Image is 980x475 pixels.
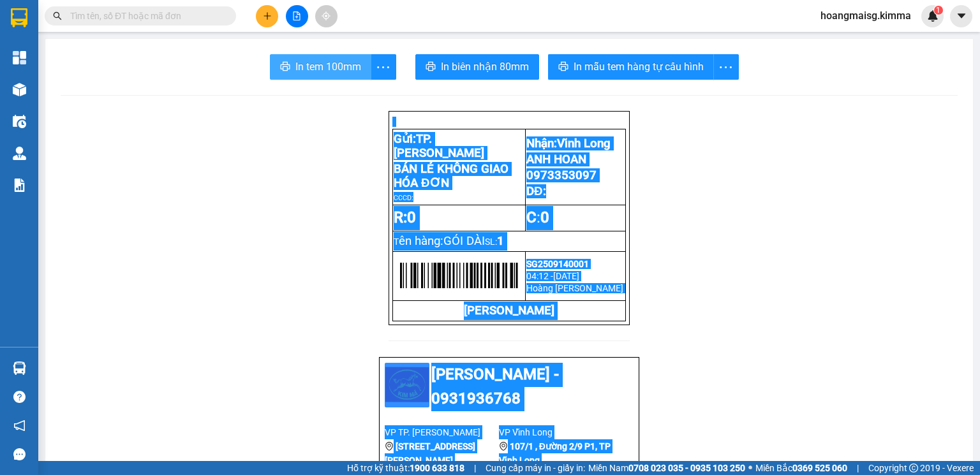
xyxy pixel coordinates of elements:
[950,5,972,27] button: caret-down
[755,461,847,475] span: Miền Bắc
[385,442,394,451] span: environment
[6,6,51,51] img: logo.jpg
[426,61,436,73] span: printer
[13,391,26,403] span: question-circle
[13,179,26,192] img: solution-icon
[13,362,26,375] img: warehouse-icon
[526,168,597,182] span: 0973353097
[557,136,611,150] span: Vĩnh Long
[399,234,485,248] span: ên hàng:
[263,11,272,20] span: plus
[11,8,27,27] img: logo-vxr
[474,461,476,475] span: |
[415,54,539,80] button: printerIn biên nhận 80mm
[526,208,537,226] strong: C
[295,59,361,75] span: In tem 100mm
[385,425,499,439] li: VP TP. [PERSON_NAME]
[88,85,97,94] span: environment
[499,442,508,451] span: environment
[286,5,308,27] button: file-add
[936,6,940,15] span: 1
[526,259,589,269] span: SG2509140001
[88,85,156,123] b: 107/1 , Đường 2/9 P1, TP Vĩnh Long
[588,461,745,475] span: Miền Nam
[441,59,529,75] span: In biên nhận 80mm
[70,9,221,23] input: Tìm tên, số ĐT hoặc mã đơn
[485,237,497,247] span: SL:
[292,11,301,20] span: file-add
[385,363,429,407] img: logo.jpg
[394,132,484,160] span: TP. [PERSON_NAME]
[810,8,921,24] span: hoangmaisg.kimma
[385,363,634,411] li: [PERSON_NAME] - 0931936768
[13,115,26,128] img: warehouse-icon
[540,208,549,226] span: 0
[857,461,859,475] span: |
[497,234,504,248] span: 1
[407,208,416,226] span: 0
[322,11,330,20] span: aim
[394,132,484,160] span: Gửi:
[927,10,939,22] img: icon-new-feature
[6,6,185,54] li: [PERSON_NAME] - 0931936768
[526,208,549,226] span: :
[13,420,26,432] span: notification
[499,441,611,465] b: 107/1 , Đường 2/9 P1, TP Vĩnh Long
[934,6,943,15] sup: 1
[371,54,396,80] button: more
[956,10,967,22] span: caret-down
[13,147,26,160] img: warehouse-icon
[13,51,26,64] img: dashboard-icon
[526,136,611,150] span: Nhận:
[558,61,568,73] span: printer
[792,463,847,473] strong: 0369 525 060
[6,69,88,97] li: VP TP. [PERSON_NAME]
[270,54,371,80] button: printerIn tem 100mm
[574,59,704,75] span: In mẫu tem hàng tự cấu hình
[713,54,739,80] button: more
[394,162,509,190] span: BÁN LẺ KHÔNG GIAO HÓA ĐƠN
[909,464,918,472] span: copyright
[13,83,26,96] img: warehouse-icon
[315,5,338,27] button: aim
[385,441,475,465] b: [STREET_ADDRESS][PERSON_NAME]
[464,303,554,318] strong: [PERSON_NAME]
[526,184,546,198] span: DĐ:
[88,69,170,83] li: VP Vĩnh Long
[486,461,585,475] span: Cung cấp máy in - giấy in:
[714,59,738,75] span: more
[347,461,464,475] span: Hỗ trợ kỹ thuật:
[526,152,586,166] span: ANH HOAN
[371,59,396,75] span: more
[553,271,579,281] span: [DATE]
[394,208,416,226] strong: R:
[443,234,485,248] span: GÓI DÀI
[256,5,278,27] button: plus
[548,54,714,80] button: printerIn mẫu tem hàng tự cấu hình
[526,271,553,281] span: 04:12 -
[526,283,623,293] span: Hoàng [PERSON_NAME]
[499,425,613,439] li: VP Vĩnh Long
[280,61,290,73] span: printer
[628,463,745,473] strong: 0708 023 035 - 0935 103 250
[410,463,464,473] strong: 1900 633 818
[748,465,752,471] span: ⚪️
[394,194,413,202] span: CCCD:
[394,237,485,247] span: T
[13,448,26,460] span: message
[53,11,62,20] span: search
